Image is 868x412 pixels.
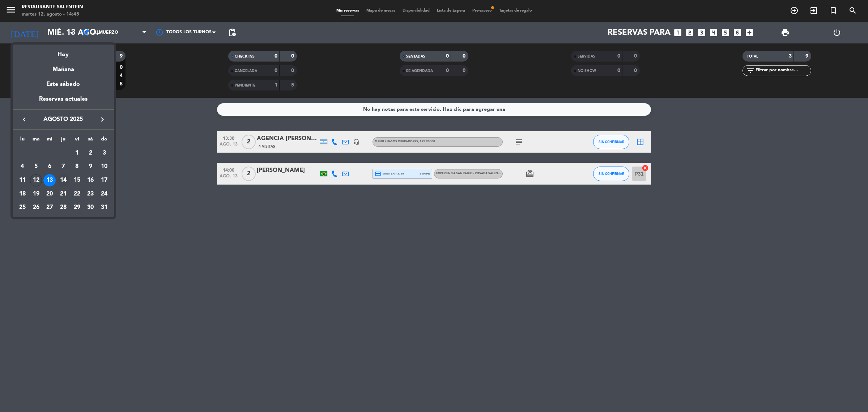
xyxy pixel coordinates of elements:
[70,187,84,201] td: 22 de agosto de 2025
[29,187,43,201] td: 19 de agosto de 2025
[84,202,97,214] div: 30
[84,147,97,159] div: 2
[56,187,70,201] td: 21 de agosto de 2025
[96,115,109,124] button: keyboard_arrow_right
[70,201,84,215] td: 29 de agosto de 2025
[43,202,56,214] div: 27
[56,201,70,215] td: 28 de agosto de 2025
[97,135,111,146] th: domingo
[29,135,43,146] th: martes
[13,45,114,59] div: Hoy
[30,174,42,186] div: 12
[97,173,111,187] td: 17 de agosto de 2025
[43,201,56,215] td: 27 de agosto de 2025
[56,135,70,146] th: jueves
[16,135,29,146] th: lunes
[98,202,110,214] div: 31
[43,188,56,200] div: 20
[13,74,114,94] div: Este sábado
[98,188,110,200] div: 24
[13,94,114,109] div: Reservas actuales
[56,173,70,187] td: 14 de agosto de 2025
[16,173,29,187] td: 11 de agosto de 2025
[43,173,56,187] td: 13 de agosto de 2025
[70,146,84,160] td: 1 de agosto de 2025
[30,188,42,200] div: 19
[43,160,56,174] td: 6 de agosto de 2025
[84,187,98,201] td: 23 de agosto de 2025
[84,160,97,173] div: 9
[20,115,29,124] i: keyboard_arrow_left
[29,173,43,187] td: 12 de agosto de 2025
[98,115,107,124] i: keyboard_arrow_right
[84,146,98,160] td: 2 de agosto de 2025
[84,160,98,174] td: 9 de agosto de 2025
[56,160,70,174] td: 7 de agosto de 2025
[43,174,56,186] div: 13
[71,147,83,159] div: 1
[70,160,84,174] td: 8 de agosto de 2025
[57,202,69,214] div: 28
[16,202,29,214] div: 25
[84,173,98,187] td: 16 de agosto de 2025
[16,146,70,160] td: AGO.
[57,174,69,186] div: 14
[43,160,56,173] div: 6
[84,188,97,200] div: 23
[16,160,29,173] div: 4
[70,173,84,187] td: 15 de agosto de 2025
[29,160,43,174] td: 5 de agosto de 2025
[43,135,56,146] th: miércoles
[97,187,111,201] td: 24 de agosto de 2025
[97,160,111,174] td: 10 de agosto de 2025
[84,201,98,215] td: 30 de agosto de 2025
[16,201,29,215] td: 25 de agosto de 2025
[84,135,98,146] th: sábado
[71,188,83,200] div: 22
[13,59,114,74] div: Mañana
[71,202,83,214] div: 29
[16,160,29,174] td: 4 de agosto de 2025
[16,188,29,200] div: 18
[30,160,42,173] div: 5
[16,174,29,186] div: 11
[57,188,69,200] div: 21
[71,174,83,186] div: 15
[31,115,96,124] span: agosto 2025
[57,160,69,173] div: 7
[84,174,97,186] div: 16
[98,160,110,173] div: 10
[43,187,56,201] td: 20 de agosto de 2025
[98,147,110,159] div: 3
[70,135,84,146] th: viernes
[97,146,111,160] td: 3 de agosto de 2025
[98,174,110,186] div: 17
[18,115,31,124] button: keyboard_arrow_left
[29,201,43,215] td: 26 de agosto de 2025
[71,160,83,173] div: 8
[30,202,42,214] div: 26
[97,201,111,215] td: 31 de agosto de 2025
[16,187,29,201] td: 18 de agosto de 2025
